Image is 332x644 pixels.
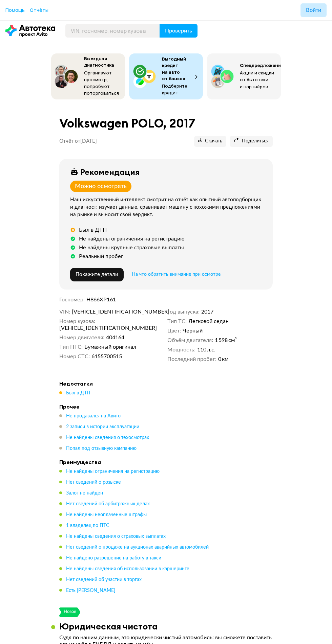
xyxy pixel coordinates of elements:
[160,24,198,38] button: Проверить
[75,183,127,190] div: Можно осмотреть
[167,346,195,353] dt: Мощность
[5,7,25,14] a: Помощь
[198,138,222,144] span: Скачать
[167,356,216,363] dt: Последний пробег
[84,55,114,68] span: Выездная диагностика
[240,70,274,90] span: Акции и скидки от Автотеки и партнёров
[66,491,103,496] span: Залог не найден
[66,534,166,539] span: Не найдены сведения о страховых выплатах
[306,7,321,13] span: Войти
[167,327,181,334] dt: Цвет
[66,523,109,528] span: 1 владелец по ПТС
[84,344,136,350] span: Бумажный оригинал
[194,136,226,147] button: Скачать
[79,244,184,251] div: Не найдены крупные страховые выплаты
[66,424,139,429] span: 2 записи в истории эксплуатации
[218,356,228,363] span: 0 км
[84,70,119,96] span: Организуют просмотр, попробуют поторговаться
[165,28,192,33] span: Проверить
[70,268,124,281] button: Покажите детали
[59,334,104,341] dt: Номер двигателя
[30,7,48,13] span: Отчёты
[162,83,187,96] span: Подберите кредит
[59,380,273,387] h4: Недостатки
[129,53,203,99] button: Выгодный кредит на авто от банковПодберите кредит
[66,435,149,440] span: Не найдены сведения о техосмотрах
[132,272,221,277] span: На что обратить внимание при осмотре
[59,308,70,315] dt: VIN
[79,253,123,260] div: Реальный пробег
[66,556,161,560] span: Не найдено разрешение на работу в такси
[5,7,25,13] span: Помощь
[201,308,213,315] span: 2017
[66,577,142,582] span: Нет сведений об участии в торгах
[300,3,327,17] button: Войти
[79,235,185,242] div: Не найдены ограничения на регистрацию
[66,446,137,451] span: Попал под отзывную кампанию
[240,62,284,68] span: Спецпредложения
[66,512,147,517] span: Не найдены неоплаченные штрафы
[66,469,160,474] span: Не найдены ограничения на регистрацию
[59,621,158,631] h3: Юридическая чистота
[66,588,115,593] span: Есть [PERSON_NAME]
[91,353,122,360] span: 6155700515
[183,327,203,334] span: Черный
[66,480,121,485] span: Нет сведений о розыске
[51,53,125,99] button: Выездная диагностикаОрганизуют просмотр, попробуют поторговаться
[197,346,215,353] span: 110 л.с.
[63,607,77,617] div: Новое
[215,337,237,344] span: 1 598 см³
[207,53,281,99] button: СпецпредложенияАкции и скидки от Автотеки и партнёров
[59,138,97,145] p: Отчёт от [DATE]
[162,56,186,82] span: Выгодный кредит на авто от банков
[59,318,95,325] dt: Номер кузова
[167,318,187,325] dt: Тип ТС
[70,196,265,218] div: Наш искусственный интеллект смотрит на отчёт как опытный автоподборщик и диагност: изучает данные...
[66,545,209,550] span: Нет сведений о продаже на аукционах аварийных автомобилей
[66,414,121,418] span: Не продавался на Авито
[106,334,124,341] span: 404164
[59,459,273,465] h4: Преимущества
[79,227,107,233] div: Был в ДТП
[65,24,160,38] input: VIN, госномер, номер кузова
[66,391,90,395] span: Был в ДТП
[59,403,273,410] h4: Прочее
[59,353,90,360] dt: Номер СТС
[59,116,273,131] h1: Volkswagen POLO, 2017
[76,272,118,277] span: Покажите детали
[80,167,140,177] div: Рекомендация
[230,136,273,147] button: Поделиться
[66,502,150,506] span: Нет сведений об арбитражных делах
[59,325,137,331] span: [VEHICLE_IDENTIFICATION_NUMBER]
[167,308,200,315] dt: Год выпуска
[86,297,116,302] span: Н866ХР161
[72,308,150,315] span: [VEHICLE_IDENTIFICATION_NUMBER]
[30,7,48,14] a: Отчёты
[66,567,189,571] span: Не найдены сведения об использовании в каршеринге
[234,138,269,144] span: Поделиться
[59,344,83,350] dt: Тип ПТС
[188,318,229,325] span: Легковой седан
[59,296,85,303] dt: Госномер
[167,337,213,344] dt: Объём двигателя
